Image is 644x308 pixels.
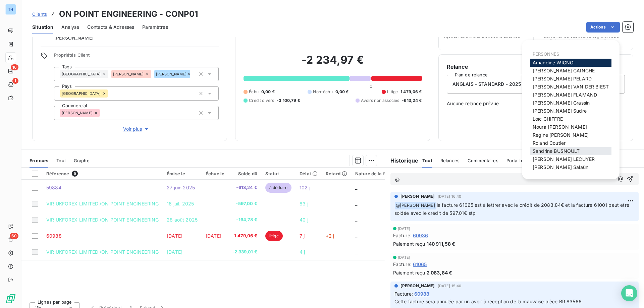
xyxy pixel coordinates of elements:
[62,91,101,96] span: [GEOGRAPHIC_DATA]
[156,72,196,76] span: [PERSON_NAME] VDB
[387,89,398,95] span: Litige
[394,202,631,216] span: la facture 61065 est à lettrer avec le crédit de 2083.84€ et la facture 61001 peut etre soldée av...
[533,108,587,114] span: [PERSON_NAME] Sudre
[393,269,425,276] span: Paiement reçu
[265,171,291,176] div: Statut
[355,185,357,190] span: _
[355,233,357,239] span: _
[232,184,257,191] span: -613,24 €
[355,201,357,206] span: _
[586,22,620,33] button: Actions
[533,140,566,146] span: Roland Coutier
[533,92,597,98] span: [PERSON_NAME] FLAMAND
[300,201,308,206] span: 83 j
[533,84,609,89] span: [PERSON_NAME] VAN DER BIEST
[74,158,90,163] span: Graphe
[108,90,114,97] input: Ajouter une valeur
[422,158,432,163] span: Tout
[440,158,460,163] span: Relances
[468,158,498,163] span: Commentaires
[113,72,144,76] span: [PERSON_NAME]
[400,193,435,199] span: [PERSON_NAME]
[447,100,625,107] span: Aucune relance prévue
[533,164,588,170] span: [PERSON_NAME] Salaün
[32,24,53,30] span: Situation
[100,110,105,116] input: Ajouter une valeur
[54,125,219,133] button: Voir plus
[46,249,159,255] span: VIR UKFOREX LIMITED /ON POINT ENGINEERING
[5,4,16,15] div: TH
[244,53,422,73] h2: -2 234,97 €
[400,283,435,289] span: [PERSON_NAME]
[12,78,18,84] span: 1
[232,233,257,239] span: 1 479,06 €
[414,290,430,297] span: 60988
[395,176,400,182] span: @
[313,89,332,95] span: Non-échu
[543,33,628,44] span: Surveiller ce client en intégrant votre outil de gestion des risques client.
[370,83,372,89] span: 0
[355,171,399,176] div: Nature de la facture
[533,68,595,73] span: [PERSON_NAME] GAINCHE
[300,171,318,176] div: Délai
[413,261,427,268] span: 61065
[413,232,428,239] span: 60936
[452,81,521,87] span: ANGLAIS - STANDARD - 2025
[62,111,93,115] span: [PERSON_NAME]
[54,52,219,62] span: Propriétés Client
[30,158,48,163] span: En cours
[87,24,134,30] span: Contacts & Adresses
[232,200,257,207] span: -597,00 €
[59,8,198,20] h3: ON POINT ENGINEERING - CONP01
[427,240,455,247] span: 140 911,58 €
[232,171,257,176] div: Solde dû
[265,183,291,193] span: à déduire
[10,233,18,239] span: 60
[394,290,413,297] span: Facture :
[72,171,78,177] span: 5
[402,98,422,104] span: -613,24 €
[232,217,257,223] span: -164,78 €
[249,89,259,95] span: Échu
[621,285,637,301] div: Open Intercom Messenger
[5,293,16,304] img: Logo LeanPay
[533,76,592,81] span: [PERSON_NAME] PELARD
[361,98,399,104] span: Avoirs non associés
[167,249,182,255] span: [DATE]
[447,63,625,71] h6: Relance
[167,201,194,206] span: 16 juil. 2025
[46,185,61,190] span: 59884
[506,158,532,163] span: Portail client
[32,11,47,17] a: Clients
[533,100,590,106] span: [PERSON_NAME] Grassin
[398,227,411,231] span: [DATE]
[394,299,582,304] span: Cette facture sera annulée par un avoir à réception de la mauvaise pièce BR 83566
[326,171,347,176] div: Retard
[355,217,357,223] span: _
[398,255,411,259] span: [DATE]
[335,89,349,95] span: 0,00 €
[32,11,47,17] span: Clients
[400,89,422,95] span: 1 479,06 €
[393,261,412,268] span: Facture :
[206,171,224,176] div: Échue le
[533,148,580,154] span: Sandrine BUSNOULT
[438,284,462,288] span: [DATE] 15:40
[249,98,274,104] span: Crédit divers
[300,217,308,223] span: 40 j
[355,249,357,255] span: _
[533,156,595,162] span: [PERSON_NAME] LECUYER
[533,132,589,138] span: Regine [PERSON_NAME]
[167,233,182,239] span: [DATE]
[54,35,94,41] span: [PERSON_NAME]
[62,72,101,76] span: [GEOGRAPHIC_DATA]
[277,98,300,104] span: -3 100,79 €
[533,51,559,57] span: PERSONNES
[232,249,257,255] span: -2 339,01 €
[395,202,436,209] span: @ [PERSON_NAME]
[393,232,412,239] span: Facture :
[265,231,283,241] span: litige
[533,116,563,122] span: Loïc CHIFFRE
[427,269,452,276] span: 2 083,84 €
[438,194,462,198] span: [DATE] 16:40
